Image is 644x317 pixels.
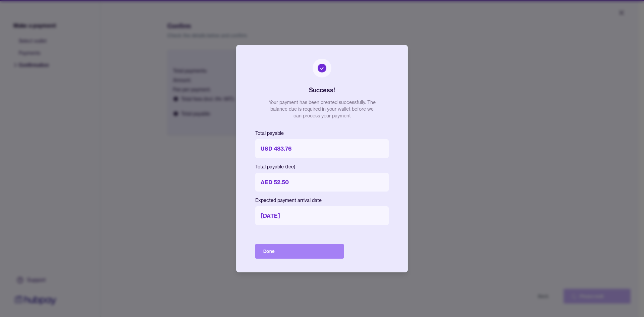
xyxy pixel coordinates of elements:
p: Total payable (fee) [255,163,389,170]
p: AED 52.50 [255,173,389,192]
p: [DATE] [255,206,389,225]
p: USD 483.76 [255,139,389,158]
p: Expected payment arrival date [255,197,389,204]
h2: Success! [309,86,335,95]
p: Total payable [255,130,389,137]
button: Done [255,244,344,259]
p: Your payment has been created successfully. The balance due is required in your wallet before we ... [268,99,376,119]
